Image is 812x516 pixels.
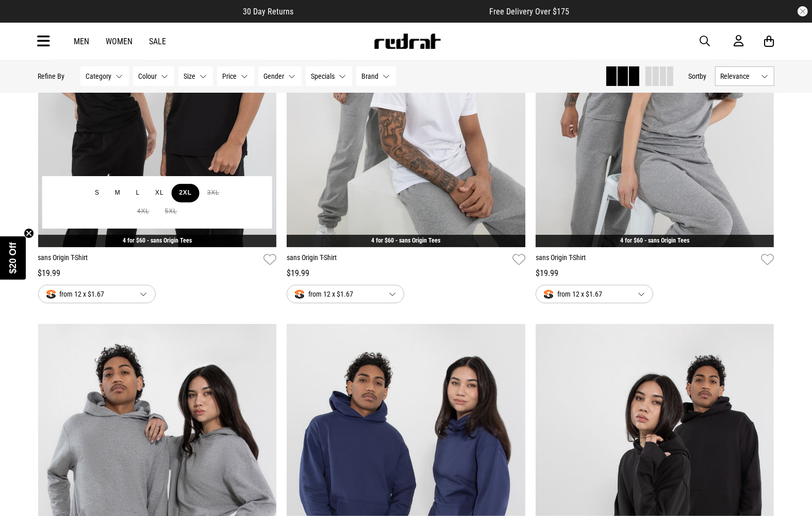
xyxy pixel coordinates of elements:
button: Price [217,66,254,86]
span: Category [86,72,112,80]
button: Gender [258,66,302,86]
button: Colour [133,66,174,86]
span: Colour [139,72,157,80]
div: $19.99 [287,267,525,280]
a: 4 for $60 - sans Origin Tees [123,237,192,244]
span: Size [184,72,196,80]
button: 2XL [171,184,199,202]
span: by [700,72,707,80]
a: sans Origin T-Shirt [536,252,757,267]
button: Open LiveChat chat widget [8,4,39,35]
button: XL [147,184,171,202]
span: from 12 x $1.67 [295,288,380,300]
a: Women [106,37,133,46]
button: S [87,184,107,202]
button: L [128,184,147,202]
span: 30 Day Returns [243,7,293,16]
a: sans Origin T-Shirt [287,252,508,267]
button: Relevance [715,66,774,86]
img: splitpay-icon.png [46,290,56,299]
span: Specials [311,72,335,80]
a: Sale [150,37,167,46]
button: from 12 x $1.67 [287,285,404,303]
span: Brand [362,72,379,80]
iframe: Customer reviews powered by Trustpilot [314,6,469,16]
a: Men [74,37,90,46]
a: sans Origin T-Shirt [38,252,260,267]
button: 3XL [200,184,227,202]
a: 4 for $60 - sans Origin Tees [620,237,689,244]
span: from 12 x $1.67 [544,288,629,300]
button: Brand [356,66,396,86]
div: $19.99 [38,267,277,280]
span: Price [223,72,237,80]
button: Category [80,66,129,86]
span: Free Delivery Over $175 [489,7,569,16]
button: Specials [306,66,352,86]
button: Close teaser [24,228,34,238]
span: from 12 x $1.67 [46,288,132,300]
span: Relevance [721,72,757,80]
img: splitpay-icon.png [295,290,304,299]
button: Size [178,66,213,86]
a: 4 for $60 - sans Origin Tees [371,237,440,244]
img: Redrat logo [373,33,441,49]
button: from 12 x $1.67 [38,285,156,303]
span: Gender [264,72,285,80]
button: from 12 x $1.67 [536,285,653,303]
div: $19.99 [536,267,774,280]
p: Refine By [38,72,65,80]
img: splitpay-icon.png [544,290,553,299]
button: 4XL [129,202,157,221]
span: $20 Off [8,242,18,273]
button: 5XL [157,202,185,221]
button: M [107,184,128,202]
button: Sortby [689,70,707,82]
